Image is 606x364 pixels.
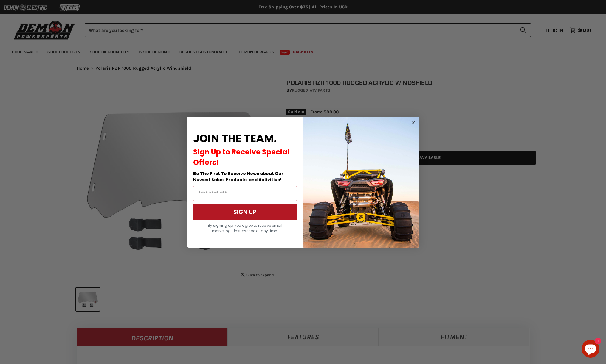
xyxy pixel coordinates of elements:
span: By signing up, you agree to receive email marketing. Unsubscribe at any time. [208,223,282,233]
button: Close dialog [410,119,417,126]
button: SIGN UP [193,204,297,220]
span: JOIN THE TEAM. [193,131,277,146]
span: Be The First To Receive News about Our Newest Sales, Products, and Activities! [193,171,283,183]
inbox-online-store-chat: Shopify online store chat [580,340,601,359]
span: Sign Up to Receive Special Offers! [193,147,289,167]
img: a9095488-b6e7-41ba-879d-588abfab540b.jpeg [303,117,419,248]
input: Email Address [193,186,297,201]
